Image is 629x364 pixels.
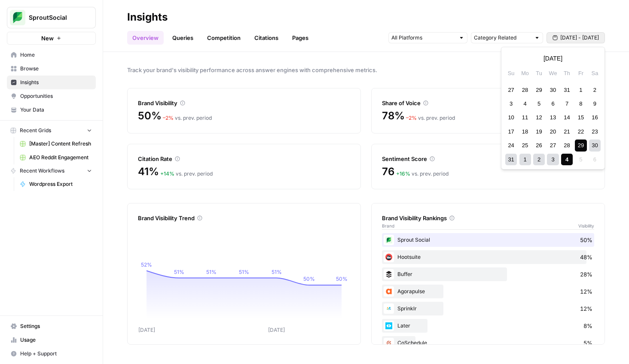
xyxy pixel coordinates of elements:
div: Choose Wednesday, July 30th, 2025 [547,84,559,96]
div: Choose Sunday, August 3rd, 2025 [505,98,517,109]
span: – 2 % [163,115,174,121]
div: Buffer [382,267,594,281]
span: [DATE] [544,54,562,63]
div: Su [505,67,517,79]
span: Recent Grids [20,127,51,134]
a: Pages [287,31,314,45]
a: Your Data [7,103,96,117]
button: Workspace: SproutSocial [7,7,96,28]
a: Citations [249,31,284,45]
div: Choose Friday, August 1st, 2025 [575,84,586,96]
span: 8% [583,322,592,330]
tspan: [DATE] [138,327,155,333]
span: [DATE] - [DATE] [560,34,599,42]
div: Choose Saturday, August 23rd, 2025 [589,126,601,137]
div: Choose Monday, August 4th, 2025 [519,98,531,109]
div: Choose Monday, August 18th, 2025 [519,126,531,137]
div: Choose Sunday, July 27th, 2025 [505,84,517,96]
div: Choose Sunday, August 17th, 2025 [505,126,517,137]
div: Brand Visibility [138,99,350,107]
span: Wordpress Export [29,180,92,188]
a: Queries [167,31,198,45]
span: 41% [138,165,159,179]
div: Sprinklr [382,302,594,315]
div: Tu [533,67,545,79]
div: Choose Monday, August 25th, 2025 [519,140,531,151]
span: Usage [20,336,92,344]
div: Choose Saturday, August 16th, 2025 [589,112,601,123]
a: Opportunities [7,89,96,103]
input: All Platforms [391,33,455,42]
div: Choose Saturday, August 9th, 2025 [589,98,601,109]
tspan: 51% [174,269,184,275]
div: Choose Thursday, September 4th, 2025 [561,154,573,165]
div: Citation Rate [138,155,350,163]
div: Choose Sunday, August 10th, 2025 [505,112,517,123]
span: Insights [20,79,92,86]
div: Fr [575,67,586,79]
span: 5% [583,339,592,347]
div: Insights [127,10,168,24]
a: Usage [7,333,96,347]
div: Choose Wednesday, August 20th, 2025 [547,126,559,137]
span: Opportunities [20,92,92,100]
button: New [7,32,96,45]
div: Choose Saturday, August 30th, 2025 [589,140,601,151]
div: We [547,67,559,79]
div: Hootsuite [382,250,594,264]
div: Choose Thursday, August 28th, 2025 [561,140,573,151]
a: AEO Reddit Engagement [16,151,96,164]
a: Home [7,48,96,62]
div: vs. prev. period [163,114,212,122]
span: 28% [580,270,592,279]
div: Share of Voice [382,99,594,107]
span: AEO Reddit Engagement [29,154,92,161]
a: Wordpress Export [16,177,96,191]
div: Choose Tuesday, August 26th, 2025 [533,140,545,151]
img: d3o86dh9e5t52ugdlebkfaguyzqk [384,252,394,262]
span: 78% [382,109,404,123]
div: month 2025-08 [504,83,602,167]
a: Settings [7,319,96,333]
div: Choose Sunday, August 24th, 2025 [505,140,517,151]
span: 12% [580,287,592,296]
a: Browse [7,62,96,76]
div: Choose Tuesday, August 19th, 2025 [533,126,545,137]
div: Choose Thursday, August 7th, 2025 [561,98,573,109]
button: Recent Workflows [7,164,96,177]
tspan: 50% [303,276,315,282]
span: Browse [20,65,92,73]
div: Choose Friday, August 29th, 2025 [575,140,586,151]
div: vs. prev. period [160,170,213,178]
div: Choose Thursday, August 14th, 2025 [561,112,573,123]
div: vs. prev. period [406,114,455,122]
a: Insights [7,76,96,89]
span: + 14 % [160,170,174,177]
div: CoSchedule [382,336,594,350]
div: Choose Monday, July 28th, 2025 [519,84,531,96]
tspan: 51% [206,269,217,275]
div: Choose Thursday, August 21st, 2025 [561,126,573,137]
img: y7aogpycgqgftgr3z9exmtd1oo6j [384,321,394,331]
a: [Master] Content Refresh [16,137,96,151]
div: Choose Wednesday, August 6th, 2025 [547,98,559,109]
button: [DATE] - [DATE] [547,32,605,43]
div: Choose Wednesday, August 27th, 2025 [547,140,559,151]
div: Sa [589,67,601,79]
img: cshlsokdl6dyfr8bsio1eab8vmxt [384,269,394,279]
span: 50% [138,109,161,123]
div: Choose Wednesday, August 13th, 2025 [547,112,559,123]
div: Sprout Social [382,233,594,247]
div: Not available Saturday, September 6th, 2025 [589,154,601,165]
span: 50% [580,236,592,244]
div: Choose Tuesday, August 12th, 2025 [533,112,545,123]
div: Choose Friday, August 8th, 2025 [575,98,586,109]
img: 4onplfa4c41vb42kg4mbazxxmfki [384,235,394,245]
tspan: 51% [272,269,282,275]
div: Agorapulse [382,285,594,298]
div: Brand Visibility Rankings [382,214,594,222]
div: Choose Tuesday, July 29th, 2025 [533,84,545,96]
div: Choose Tuesday, August 5th, 2025 [533,98,545,109]
div: Choose Friday, August 22nd, 2025 [575,126,586,137]
span: 48% [580,253,592,261]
